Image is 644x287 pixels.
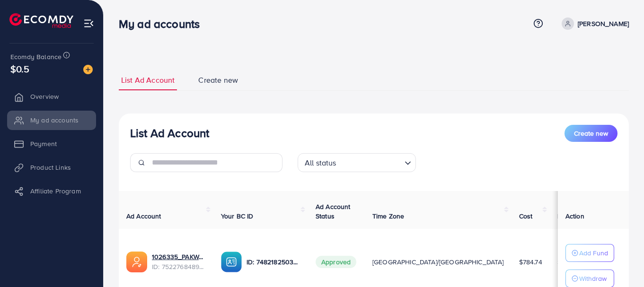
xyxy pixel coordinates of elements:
[247,256,300,268] p: ID: 7482182503915372561
[339,154,401,170] input: Search for option
[221,211,254,221] span: Your BC ID
[372,211,404,221] span: Time Zone
[198,75,238,86] span: Create new
[152,262,206,271] span: ID: 7522768489221144593
[578,18,629,29] p: [PERSON_NAME]
[574,129,608,138] span: Create new
[519,257,542,267] span: $784.74
[83,65,93,74] img: image
[565,244,614,262] button: Add Fund
[565,211,584,221] span: Action
[9,13,73,28] img: logo
[316,202,351,221] span: Ad Account Status
[121,75,175,86] span: List Ad Account
[565,125,618,142] button: Create new
[126,211,161,221] span: Ad Account
[579,273,607,284] p: Withdraw
[126,252,147,272] img: ic-ads-acc.e4c84228.svg
[83,18,94,29] img: menu
[221,252,242,272] img: ic-ba-acc.ded83a64.svg
[579,247,608,259] p: Add Fund
[519,211,533,221] span: Cost
[10,62,30,76] span: $0.5
[372,257,504,267] span: [GEOGRAPHIC_DATA]/[GEOGRAPHIC_DATA]
[298,153,416,172] div: Search for option
[130,126,209,140] h3: List Ad Account
[558,17,629,30] a: [PERSON_NAME]
[119,17,207,31] h3: My ad accounts
[10,52,62,61] span: Ecomdy Balance
[316,256,356,268] span: Approved
[152,252,206,261] a: 1026335_PAKWALL_1751531043864
[303,156,338,170] span: All status
[152,252,206,271] div: <span class='underline'>1026335_PAKWALL_1751531043864</span></br>7522768489221144593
